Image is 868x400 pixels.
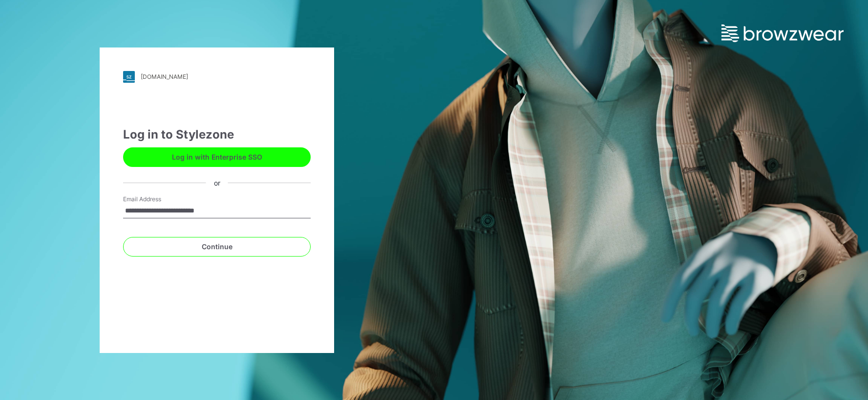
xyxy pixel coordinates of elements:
div: [DOMAIN_NAME] [141,73,188,80]
button: Continue [123,237,311,257]
label: Email Address [123,195,191,204]
img: stylezone-logo.562084cfcfab977791bfbf7441f1a819.svg [123,71,135,83]
div: Log in to Stylezone [123,126,311,143]
a: [DOMAIN_NAME] [123,71,311,83]
img: browzwear-logo.e42bd6dac1945053ebaf764b6aa21510.svg [721,24,844,42]
div: or [206,178,228,188]
button: Log in with Enterprise SSO [123,147,311,167]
